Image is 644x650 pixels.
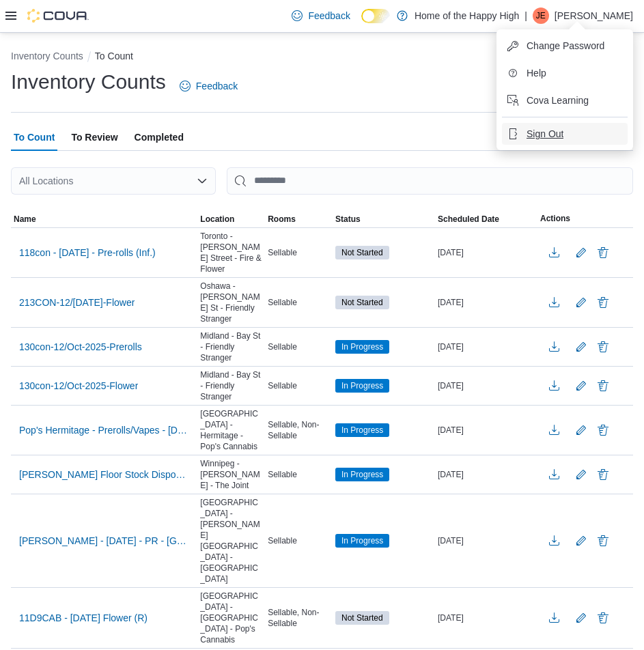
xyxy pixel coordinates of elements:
span: In Progress [335,534,389,548]
button: Edit count details [573,337,589,357]
span: Toronto - [PERSON_NAME] Street - Fire & Flower [200,231,262,274]
div: [DATE] [435,422,537,438]
div: Sellable [265,294,333,311]
a: Feedback [174,72,243,100]
button: Change Password [502,35,628,57]
button: Name [11,211,197,227]
span: Completed [135,124,184,151]
span: 11D9CAB - [DATE] Flower (R) [19,611,148,625]
button: Edit count details [573,464,589,485]
img: Cova [27,9,89,23]
div: Sellable [265,378,333,394]
button: Delete [595,422,611,438]
span: Not Started [341,246,383,259]
button: 11D9CAB - [DATE] Flower (R) [14,608,153,628]
span: [GEOGRAPHIC_DATA] - [PERSON_NAME][GEOGRAPHIC_DATA] - [GEOGRAPHIC_DATA] [200,497,262,584]
button: Edit count details [573,531,589,551]
button: Delete [595,466,611,483]
button: 213CON-12/[DATE]-Flower [14,292,140,313]
div: Sellable, Non-Sellable [265,604,333,632]
div: [DATE] [435,466,537,483]
span: Actions [540,213,570,224]
button: Delete [595,533,611,549]
input: This is a search bar. After typing your query, hit enter to filter the results lower in the page. [227,167,633,195]
p: Home of the Happy High [415,8,519,24]
span: In Progress [341,380,383,392]
span: Feedback [196,79,238,93]
span: In Progress [341,468,383,481]
button: 118con - [DATE] - Pre-rolls (Inf.) [14,242,161,263]
button: Edit count details [573,376,589,396]
button: Pop's Hermitage - Prerolls/Vapes - [DATE] - [PERSON_NAME] - [GEOGRAPHIC_DATA] - [GEOGRAPHIC_DATA]... [14,420,195,440]
span: In Progress [335,468,389,481]
button: Delete [595,339,611,355]
nav: An example of EuiBreadcrumbs [11,49,633,66]
span: Location [200,214,234,225]
button: Delete [595,294,611,311]
span: In Progress [341,341,383,353]
span: [PERSON_NAME] - [DATE] - PR - [GEOGRAPHIC_DATA] - [PERSON_NAME][GEOGRAPHIC_DATA] - [GEOGRAPHIC_DATA] [19,534,189,548]
span: Midland - Bay St - Friendly Stranger [200,369,262,402]
p: | [524,8,527,24]
span: Scheduled Date [438,214,499,225]
a: Feedback [286,2,355,29]
button: Scheduled Date [435,211,537,227]
button: To Count [95,51,133,61]
button: [PERSON_NAME] Floor Stock Disposables [14,464,195,485]
span: Dark Mode [361,23,362,24]
button: Open list of options [197,175,208,186]
span: [GEOGRAPHIC_DATA] - Hermitage - Pop's Cannabis [200,408,262,452]
span: 130con-12/Oct-2025-Flower [19,379,138,393]
span: [PERSON_NAME] Floor Stock Disposables [19,468,189,481]
input: Dark Mode [361,9,390,23]
p: [PERSON_NAME] [555,8,633,24]
button: Edit count details [573,292,589,313]
button: Help [502,62,628,84]
span: In Progress [341,424,383,436]
span: Status [335,214,361,225]
button: Sign Out [502,123,628,145]
div: [DATE] [435,610,537,626]
span: In Progress [335,340,389,354]
span: Feedback [308,9,350,23]
div: Sellable [265,533,333,549]
button: Delete [595,378,611,394]
span: Not Started [335,296,389,309]
div: Sellable [265,466,333,483]
span: Not Started [341,612,383,624]
button: [PERSON_NAME] - [DATE] - PR - [GEOGRAPHIC_DATA] - [PERSON_NAME][GEOGRAPHIC_DATA] - [GEOGRAPHIC_DATA] [14,531,195,551]
h1: Inventory Counts [11,68,166,96]
div: [DATE] [435,244,537,261]
span: Name [14,214,36,225]
button: Delete [595,244,611,261]
span: Winnipeg - [PERSON_NAME] - The Joint [200,458,262,491]
div: [DATE] [435,294,537,311]
span: 213CON-12/[DATE]-Flower [19,296,135,309]
button: Cova Learning [502,89,628,111]
div: [DATE] [435,533,537,549]
span: Oshawa - [PERSON_NAME] St - Friendly Stranger [200,281,262,324]
span: In Progress [335,423,389,437]
span: Change Password [527,39,604,53]
button: Location [197,211,265,227]
button: Delete [595,610,611,626]
span: Not Started [335,611,389,625]
div: Sellable [265,339,333,355]
span: 130con-12/Oct-2025-Prerolls [19,340,142,354]
span: 118con - [DATE] - Pre-rolls (Inf.) [19,246,156,259]
span: Help [527,66,546,80]
span: To Count [14,124,55,151]
span: Rooms [268,214,296,225]
div: [DATE] [435,378,537,394]
span: Not Started [341,296,383,309]
span: Not Started [335,246,389,259]
span: Sign Out [527,127,563,141]
button: Inventory Counts [11,51,83,61]
span: Midland - Bay St - Friendly Stranger [200,330,262,363]
div: Jennifer Ezeifeakor [533,8,549,24]
button: Rooms [265,211,333,227]
button: Edit count details [573,242,589,263]
span: In Progress [341,535,383,547]
div: Sellable [265,244,333,261]
button: Status [333,211,435,227]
